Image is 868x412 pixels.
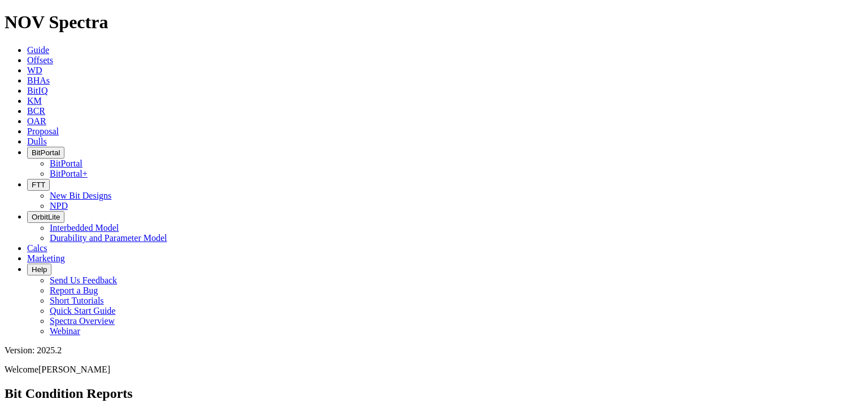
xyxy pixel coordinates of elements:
[32,148,60,157] span: BitPortal
[27,211,64,223] button: OrbitLite
[27,55,53,65] a: Offsets
[5,345,863,356] div: Version: 2025.2
[27,147,64,159] button: BitPortal
[50,233,167,243] a: Durability and Parameter Model
[50,201,68,211] a: NPD
[27,126,59,136] a: Proposal
[5,12,863,33] h1: NOV Spectra
[50,191,111,200] a: New Bit Designs
[27,106,45,116] a: BCR
[27,179,50,191] button: FTT
[32,181,45,189] span: FTT
[27,264,51,275] button: Help
[50,316,115,326] a: Spectra Overview
[27,253,65,263] a: Marketing
[27,137,47,146] a: Dulls
[32,213,60,221] span: OrbitLite
[50,275,117,285] a: Send Us Feedback
[5,386,863,401] h2: Bit Condition Reports
[50,296,104,305] a: Short Tutorials
[50,326,80,336] a: Webinar
[50,159,83,168] a: BitPortal
[27,96,42,106] a: KM
[32,265,47,274] span: Help
[27,243,47,253] a: Calcs
[50,223,119,233] a: Interbedded Model
[38,365,110,374] span: [PERSON_NAME]
[27,45,49,55] a: Guide
[27,76,50,85] a: BHAs
[50,169,88,178] a: BitPortal+
[5,365,863,375] p: Welcome
[27,86,47,95] a: BitIQ
[27,116,46,126] a: OAR
[50,306,115,315] a: Quick Start Guide
[27,65,42,75] a: WD
[50,286,98,295] a: Report a Bug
